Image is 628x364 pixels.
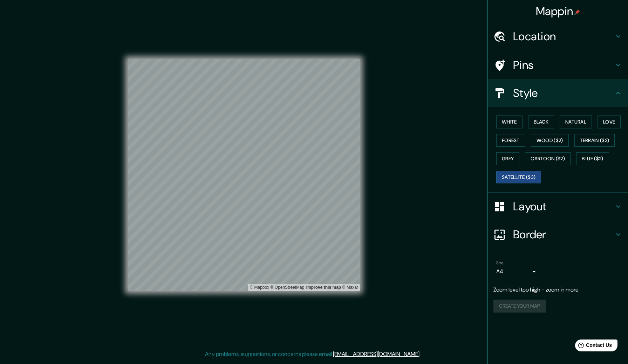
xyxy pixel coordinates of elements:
div: Location [488,22,628,50]
a: Mapbox [250,285,269,290]
button: Grey [496,152,519,165]
button: Terrain ($2) [574,134,615,147]
div: Style [488,79,628,107]
a: Map feedback [306,285,341,290]
button: Love [598,115,621,128]
label: Size [496,260,504,266]
div: A4 [496,266,538,277]
h4: Style [513,86,614,100]
button: White [496,115,523,128]
img: pin-icon.png [574,9,580,15]
button: Blue ($2) [576,152,609,165]
h4: Layout [513,199,614,213]
div: . [422,350,423,358]
button: Cartoon ($2) [525,152,571,165]
button: Black [528,115,554,128]
a: [EMAIL_ADDRESS][DOMAIN_NAME] [333,350,419,358]
button: Natural [560,115,592,128]
h4: Mappin [536,4,580,18]
button: Satellite ($3) [496,171,541,184]
p: Zoom level too high - zoom in more [493,286,622,294]
div: Border [488,220,628,248]
div: Layout [488,192,628,220]
button: Wood ($2) [531,134,569,147]
p: Any problems, suggestions, or concerns please email . [205,350,421,358]
canvas: Map [128,59,360,291]
div: . [421,350,422,358]
iframe: Help widget launcher [566,337,620,356]
h4: Border [513,227,614,241]
a: Maxar [342,285,358,290]
div: Pins [488,51,628,79]
a: OpenStreetMap [271,285,305,290]
h4: Pins [513,58,614,72]
button: Forest [496,134,525,147]
h4: Location [513,29,614,43]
